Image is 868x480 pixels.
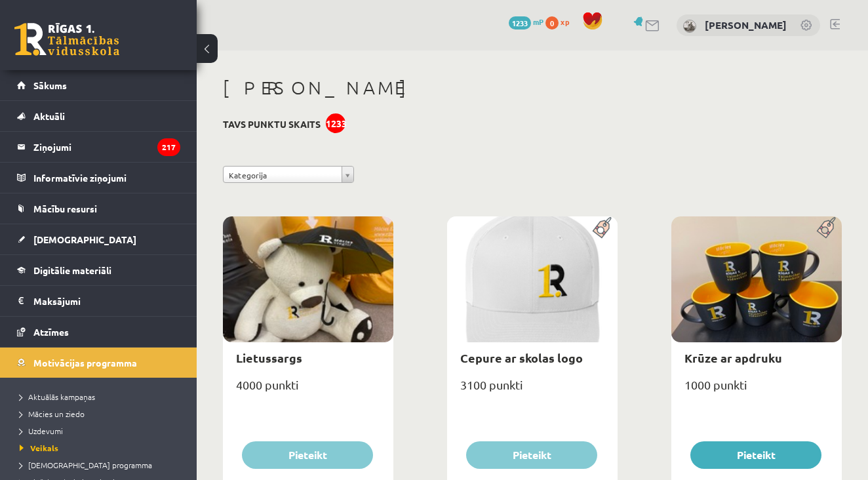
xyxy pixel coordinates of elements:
[223,77,842,99] h1: [PERSON_NAME]
[533,16,543,27] span: mP
[33,326,69,338] span: Atzīmes
[812,216,842,239] img: Populāra prece
[20,409,85,419] span: Mācies un ziedo
[460,350,583,365] a: Cepure ar skolas logo
[20,425,184,437] a: Uzdevumi
[17,101,180,131] a: Aktuāli
[17,224,180,254] a: [DEMOGRAPHIC_DATA]
[20,459,184,471] a: [DEMOGRAPHIC_DATA] programma
[33,79,67,91] span: Sākums
[684,350,782,365] a: Krūze ar apdruku
[17,255,180,285] a: Digitālie materiāli
[33,286,180,316] legend: Maksājumi
[671,374,842,407] div: 1000 punkti
[33,264,111,276] span: Digitālie materiāli
[33,233,136,245] span: [DEMOGRAPHIC_DATA]
[236,350,302,365] a: Lietussargs
[20,442,184,454] a: Veikals
[326,113,345,133] div: 1233
[20,460,152,470] span: [DEMOGRAPHIC_DATA] programma
[509,16,543,27] a: 1233 mP
[447,374,618,407] div: 3100 punkti
[20,443,58,453] span: Veikals
[561,16,569,27] span: xp
[588,216,618,239] img: Populāra prece
[705,18,787,31] a: [PERSON_NAME]
[223,166,354,183] a: Kategorija
[17,193,180,224] a: Mācību resursi
[157,138,180,156] i: 217
[17,348,180,378] a: Motivācijas programma
[17,286,180,316] a: Maksājumi
[33,163,180,193] legend: Informatīvie ziņojumi
[14,23,119,56] a: Rīgas 1. Tālmācības vidusskola
[509,16,531,30] span: 1233
[33,132,180,162] legend: Ziņojumi
[17,317,180,347] a: Atzīmes
[17,163,180,193] a: Informatīvie ziņojumi
[229,167,336,184] span: Kategorija
[33,203,97,214] span: Mācību resursi
[466,441,597,469] button: Pieteikt
[545,16,559,30] span: 0
[20,391,184,403] a: Aktuālās kampaņas
[223,119,321,130] h3: Tavs punktu skaits
[223,374,393,407] div: 4000 punkti
[545,16,576,27] a: 0 xp
[242,441,373,469] button: Pieteikt
[20,408,184,420] a: Mācies un ziedo
[20,426,63,436] span: Uzdevumi
[17,70,180,100] a: Sākums
[690,441,821,469] button: Pieteikt
[33,357,137,369] span: Motivācijas programma
[17,132,180,162] a: Ziņojumi217
[33,110,65,122] span: Aktuāli
[683,20,696,33] img: Eldars Nabijevs
[20,391,95,402] span: Aktuālās kampaņas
